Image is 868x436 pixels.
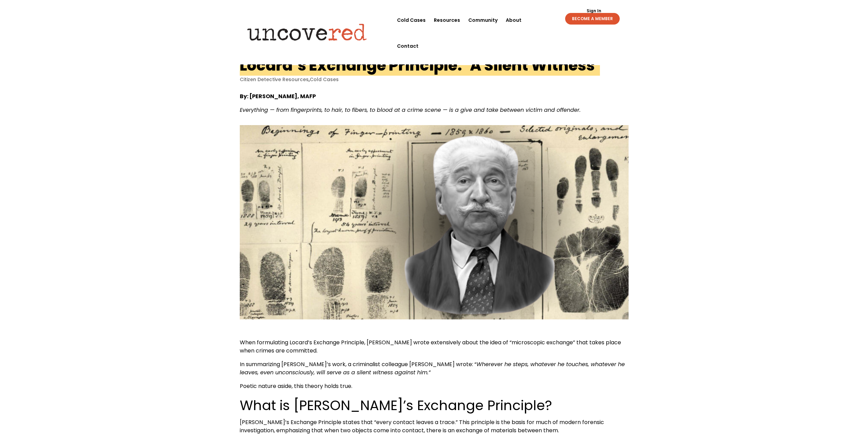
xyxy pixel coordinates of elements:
a: Community [468,7,498,33]
span: Wherever he steps, whatever he touches, whatever he leaves, even unconsciously, will serve as a s... [240,360,625,376]
p: , [240,76,629,83]
a: Contact [397,33,418,59]
span: When formulating Locard’s Exchange Principle, [PERSON_NAME] wrote extensively about the idea of “... [240,339,621,355]
a: Resources [434,7,460,33]
span: Poetic nature aside, this theory holds true. [240,382,352,390]
a: Sign In [583,9,605,13]
strong: By: [PERSON_NAME], MAFP [240,92,316,100]
a: Cold Cases [310,76,339,83]
a: Cold Cases [397,7,426,33]
a: About [506,7,521,33]
span: Everything — from fingerprints, to hair, to fibers, to blood at a crime scene — is a give and tak... [240,106,580,114]
img: LocardFinal [240,125,629,319]
a: Citizen Detective Resources [240,76,309,83]
span: [PERSON_NAME]’s Exchange Principle states that “every contact leaves a trace.” This principle is ... [240,418,604,434]
h1: Locard’s Exchange Principle: ‘A Silent Witness’ [240,55,600,76]
img: Uncovered logo [241,19,373,45]
span: What is [PERSON_NAME]’s Exchange Principle? [240,396,552,415]
a: BECOME A MEMBER [565,13,620,25]
span: In summarizing [PERSON_NAME]’s work, a criminalist colleague [PERSON_NAME] wrote: “ [240,360,476,368]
